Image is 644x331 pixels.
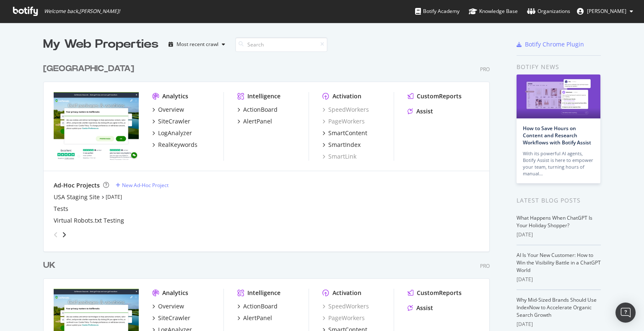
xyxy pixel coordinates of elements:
div: CustomReports [417,92,462,100]
a: [DATE] [106,193,122,200]
a: Botify Chrome Plugin [517,40,584,49]
a: How to Save Hours on Content and Research Workflows with Botify Assist [523,125,591,146]
div: [DATE] [517,321,601,328]
div: angle-left [50,228,61,241]
div: Botify Chrome Plugin [525,40,584,49]
a: SmartLink [322,152,356,161]
div: My Web Properties [43,36,158,53]
div: With its powerful AI agents, Botify Assist is here to empower your team, turning hours of manual… [523,150,594,177]
div: [DATE] [517,231,601,239]
a: PageWorkers [322,117,365,126]
a: CustomReports [408,92,462,100]
div: Open Intercom Messenger [615,303,636,323]
a: ActionBoard [237,302,278,310]
div: Overview [158,302,184,310]
a: SpeedWorkers [322,105,369,114]
a: Assist [408,107,433,115]
div: CustomReports [417,289,462,297]
a: AlertPanel [237,117,272,126]
div: LogAnalyzer [158,129,192,137]
a: Overview [152,105,184,114]
input: Search [235,37,327,52]
div: Overview [158,105,184,114]
div: AlertPanel [243,314,272,322]
a: New Ad-Hoc Project [116,182,169,189]
a: LogAnalyzer [152,129,192,137]
div: Botify Academy [415,7,460,15]
a: SiteCrawler [152,314,190,322]
div: SiteCrawler [158,117,190,126]
div: Activation [332,92,361,100]
div: Analytics [162,92,188,100]
div: Most recent crawl [177,42,218,47]
div: New Ad-Hoc Project [122,182,169,189]
a: SmartIndex [322,141,361,149]
a: USA Staging Site [54,193,100,201]
div: SiteCrawler [158,314,190,322]
a: Overview [152,302,184,310]
div: RealKeywords [158,141,197,149]
a: Assist [408,304,433,312]
div: ActionBoard [243,302,278,310]
img: How to Save Hours on Content and Research Workflows with Botify Assist [517,74,600,118]
div: Activation [332,289,361,297]
div: Latest Blog Posts [517,196,601,205]
a: What Happens When ChatGPT Is Your Holiday Shopper? [517,214,592,229]
div: Analytics [162,289,188,297]
div: Botify news [517,62,601,72]
span: Sara Kennedy [587,8,626,15]
a: AI Is Your New Customer: How to Win the Visibility Battle in a ChatGPT World [517,251,601,274]
button: Most recent crawl [165,38,229,51]
div: AlertPanel [243,117,272,126]
a: AlertPanel [237,314,272,322]
div: Organizations [527,7,570,15]
span: Welcome back, [PERSON_NAME] ! [44,8,120,15]
div: Assist [416,107,433,115]
a: [GEOGRAPHIC_DATA] [43,63,138,75]
div: Assist [416,304,433,312]
div: ActionBoard [243,105,278,114]
div: angle-right [61,231,67,239]
div: Pro [480,66,490,73]
a: Tests [54,205,68,213]
a: Virtual Robots.txt Testing [54,216,124,225]
div: SmartIndex [328,141,361,149]
button: [PERSON_NAME] [570,5,640,18]
a: SiteCrawler [152,117,190,126]
a: RealKeywords [152,141,197,149]
div: SmartContent [328,129,367,137]
div: Ad-Hoc Projects [54,181,100,190]
img: www.golfbreaks.com/en-us/ [54,92,139,160]
div: Pro [480,262,490,269]
div: [DATE] [517,276,601,283]
a: UK [43,259,59,272]
a: SpeedWorkers [322,302,369,310]
a: PageWorkers [322,314,365,322]
div: Intelligence [247,289,280,297]
div: Intelligence [247,92,280,100]
a: ActionBoard [237,105,278,114]
a: CustomReports [408,289,462,297]
a: Why Mid-Sized Brands Should Use IndexNow to Accelerate Organic Search Growth [517,296,597,318]
div: UK [43,259,55,272]
div: Knowledge Base [469,7,518,15]
a: SmartContent [322,129,367,137]
div: [GEOGRAPHIC_DATA] [43,63,134,75]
